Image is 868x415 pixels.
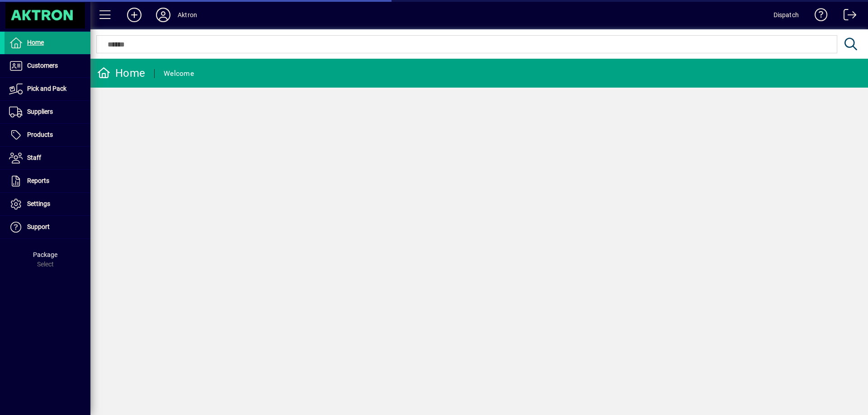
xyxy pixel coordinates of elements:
[27,85,66,92] span: Pick and Pack
[5,147,90,169] a: Staff
[27,177,49,184] span: Reports
[5,78,90,100] a: Pick and Pack
[164,66,194,81] div: Welcome
[27,223,50,230] span: Support
[5,55,90,77] a: Customers
[27,108,53,115] span: Suppliers
[5,170,90,192] a: Reports
[149,7,178,23] button: Profile
[774,8,799,22] div: Dispatch
[5,124,90,146] a: Products
[27,131,53,138] span: Products
[97,66,145,80] div: Home
[120,7,149,23] button: Add
[5,193,90,215] a: Settings
[33,251,57,258] span: Package
[27,62,58,69] span: Customers
[178,8,197,22] div: Aktron
[5,101,90,123] a: Suppliers
[27,154,41,161] span: Staff
[837,2,857,31] a: Logout
[27,200,50,207] span: Settings
[808,2,828,31] a: Knowledge Base
[5,216,90,238] a: Support
[27,39,44,46] span: Home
